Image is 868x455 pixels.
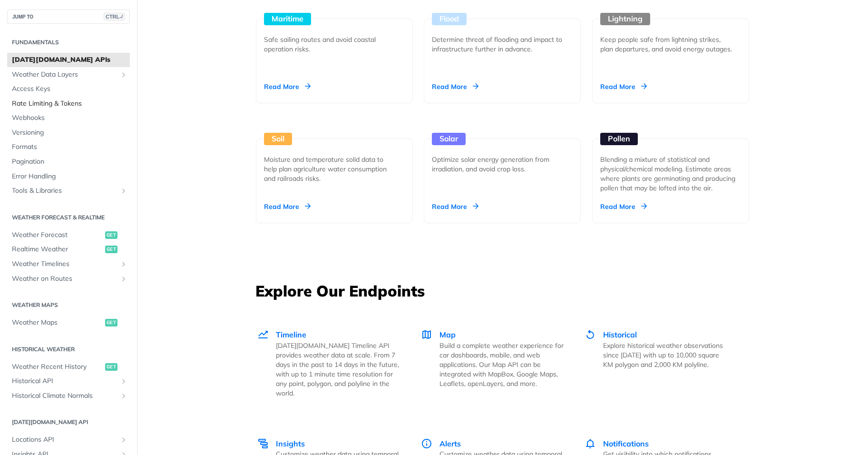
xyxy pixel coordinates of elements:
button: Show subpages for Locations API [120,436,127,444]
span: get [105,246,117,253]
a: Solar Optimize solar energy generation from irradiation, and avoid crop loss. Read More [420,103,585,223]
div: Read More [600,202,647,211]
button: JUMP TOCTRL-/ [7,10,130,24]
span: Notifications [603,439,649,448]
h2: Weather Maps [7,301,130,309]
span: Historical API [12,376,117,386]
div: Read More [264,82,311,91]
span: Timeline [276,330,306,339]
span: Locations API [12,435,117,445]
span: get [105,363,117,371]
h2: Weather Forecast & realtime [7,213,130,222]
div: Keep people safe from lightning strikes, plan departures, and avoid energy outages. [600,35,733,54]
h3: Explore Our Endpoints [255,280,750,301]
p: Explore historical weather observations since [DATE] with up to 10,000 square KM polygon and 2,00... [603,341,727,369]
span: CTRL-/ [104,13,125,20]
a: Historical Climate NormalsShow subpages for Historical Climate Normals [7,389,130,403]
a: Error Handling [7,169,130,184]
button: Show subpages for Weather Data Layers [120,71,127,79]
div: Read More [264,202,311,211]
h2: Historical Weather [7,345,130,354]
a: Soil Moisture and temperature solid data to help plan agriculture water consumption and railroads... [252,103,417,223]
span: Weather on Routes [12,274,117,284]
span: Pagination [12,157,127,167]
span: get [105,231,117,239]
span: Formats [12,142,127,152]
img: Timeline [257,329,269,340]
a: Weather TimelinesShow subpages for Weather Timelines [7,257,130,271]
span: Historical [603,330,637,339]
a: Pollen Blending a mixture of statistical and physical/chemical modeling. Estimate areas where pla... [588,103,753,223]
a: Timeline Timeline [DATE][DOMAIN_NAME] Timeline API provides weather data at scale. From 7 days in... [256,309,410,418]
span: Error Handling [12,172,127,181]
div: Blending a mixture of statistical and physical/chemical modeling. Estimate areas where plants are... [600,155,741,193]
a: Map Map Build a complete weather experience for car dashboards, mobile, and web applications. Our... [410,309,574,418]
div: Moisture and temperature solid data to help plan agriculture water consumption and railroads risks. [264,155,397,183]
a: Pagination [7,155,130,169]
img: Notifications [585,438,596,449]
span: Weather Data Layers [12,70,117,79]
img: Map [421,329,432,340]
a: Rate Limiting & Tokens [7,97,130,111]
span: Tools & Libraries [12,186,117,196]
span: [DATE][DOMAIN_NAME] APIs [12,55,127,65]
h2: Fundamentals [7,38,130,47]
button: Show subpages for Historical Climate Normals [120,392,127,400]
a: Access Keys [7,82,130,96]
a: Tools & LibrariesShow subpages for Tools & Libraries [7,184,130,198]
a: Weather Recent Historyget [7,360,130,374]
div: Read More [600,82,647,91]
a: Versioning [7,126,130,140]
img: Historical [585,329,596,340]
div: Determine threat of flooding and impact to infrastructure further in advance. [432,35,565,54]
a: Weather Mapsget [7,316,130,330]
div: Optimize solar energy generation from irradiation, and avoid crop loss. [432,155,565,174]
div: Pollen [600,133,638,145]
div: Read More [432,82,478,91]
div: Read More [432,202,478,211]
p: Build a complete weather experience for car dashboards, mobile, and web applications. Our Map API... [439,341,564,388]
div: Soil [264,133,292,145]
button: Show subpages for Weather Timelines [120,260,127,268]
h2: [DATE][DOMAIN_NAME] API [7,418,130,426]
button: Show subpages for Tools & Libraries [120,187,127,195]
a: Locations APIShow subpages for Locations API [7,433,130,447]
div: Safe sailing routes and avoid coastal operation risks. [264,35,397,54]
button: Show subpages for Weather on Routes [120,275,127,283]
img: Insights [257,438,269,449]
span: Historical Climate Normals [12,391,117,401]
button: Show subpages for Historical API [120,377,127,385]
a: Weather on RoutesShow subpages for Weather on Routes [7,272,130,286]
a: Formats [7,140,130,154]
span: Realtime Weather [12,245,103,254]
span: Alerts [439,439,461,448]
a: [DATE][DOMAIN_NAME] APIs [7,53,130,67]
span: Map [439,330,456,339]
img: Alerts [421,438,432,449]
span: Weather Timelines [12,259,117,269]
span: Weather Forecast [12,230,103,240]
p: [DATE][DOMAIN_NAME] Timeline API provides weather data at scale. From 7 days in the past to 14 da... [276,341,400,398]
span: Webhooks [12,113,127,123]
a: Webhooks [7,111,130,125]
div: Flood [432,13,467,25]
span: get [105,319,117,326]
span: Rate Limiting & Tokens [12,99,127,109]
span: Weather Recent History [12,362,103,372]
a: Historical APIShow subpages for Historical API [7,374,130,388]
div: Lightning [600,13,650,25]
div: Solar [432,133,466,145]
a: Weather Data LayersShow subpages for Weather Data Layers [7,68,130,82]
a: Historical Historical Explore historical weather observations since [DATE] with up to 10,000 squa... [574,309,738,418]
div: Maritime [264,13,311,25]
a: Weather Forecastget [7,228,130,242]
span: Weather Maps [12,318,103,327]
span: Insights [276,439,305,448]
span: Access Keys [12,84,127,94]
a: Realtime Weatherget [7,242,130,257]
span: Versioning [12,128,127,138]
